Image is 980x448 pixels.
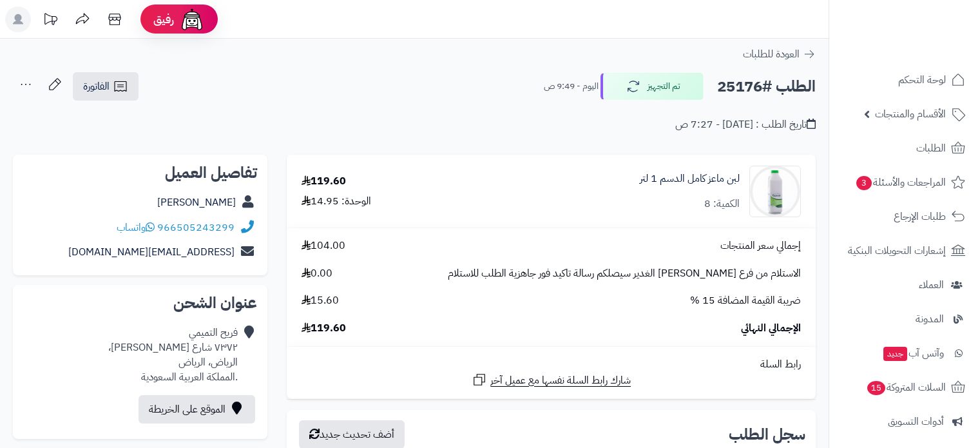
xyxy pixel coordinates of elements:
[837,133,972,164] a: الطلبات
[704,197,740,211] div: الكمية: 8
[302,239,345,253] span: 104.00
[837,64,972,95] a: لوحة التحكم
[34,6,66,35] a: تحديثات المنصة
[883,347,907,361] span: جديد
[837,167,972,198] a: المراجعات والأسئلة3
[83,79,110,94] span: الفاتورة
[640,171,740,186] a: لبن ماعز كامل الدسم 1 لتر
[750,166,800,217] img: 1692789289-28-90x90.jpg
[157,195,236,210] a: [PERSON_NAME]
[153,12,174,27] span: رفيق
[23,165,257,180] h2: تفاصيل العميل
[894,208,946,226] span: طلبات الإرجاع
[73,72,139,101] a: الفاتورة
[544,80,599,93] small: اليوم - 9:49 ص
[292,357,811,372] div: رابط السلة
[888,413,944,431] span: أدوات التسويق
[867,380,886,396] span: 15
[600,73,704,100] button: تم التجهيز
[898,71,946,89] span: لوحة التحكم
[741,321,801,336] span: الإجمالي النهائي
[690,293,801,308] span: ضريبة القيمة المضافة 15 %
[837,235,972,266] a: إشعارات التحويلات البنكية
[68,244,235,260] a: [EMAIL_ADDRESS][DOMAIN_NAME]
[743,46,816,62] a: العودة للطلبات
[23,295,257,311] h2: عنوان الشحن
[837,406,972,437] a: أدوات التسويق
[856,175,872,191] span: 3
[882,344,944,362] span: وآتس آب
[472,372,631,388] a: شارك رابط السلة نفسها مع عميل آخر
[919,276,944,294] span: العملاء
[837,304,972,335] a: المدونة
[916,310,944,328] span: المدونة
[729,427,805,442] h3: سجل الطلب
[848,242,946,260] span: إشعارات التحويلات البنكية
[720,239,801,253] span: إجمالي سعر المنتجات
[892,18,968,45] img: logo-2.png
[837,338,972,369] a: وآتس آبجديد
[157,220,235,235] a: 966505243299
[837,201,972,232] a: طلبات الإرجاع
[117,220,155,235] a: واتساب
[302,321,346,336] span: 119.60
[866,378,946,396] span: السلات المتروكة
[675,117,816,132] div: تاريخ الطلب : [DATE] - 7:27 ص
[837,372,972,403] a: السلات المتروكة15
[837,269,972,300] a: العملاء
[302,293,339,308] span: 15.60
[743,46,800,62] span: العودة للطلبات
[179,6,205,32] img: ai-face.png
[717,73,816,100] h2: الطلب #25176
[302,266,332,281] span: 0.00
[448,266,801,281] span: الاستلام من فرع [PERSON_NAME] الغدير سيصلكم رسالة تاكيد فور جاهزية الطلب للاستلام
[139,395,255,424] a: الموقع على الخريطة
[490,373,631,388] span: شارك رابط السلة نفسها مع عميل آخر
[108,326,238,384] div: فريح التميمي ٧٣٧٢ شارع [PERSON_NAME]، الرياض، الرياض .المملكة العربية السعودية
[855,173,946,191] span: المراجعات والأسئلة
[875,105,946,123] span: الأقسام والمنتجات
[916,139,946,157] span: الطلبات
[302,194,371,209] div: الوحدة: 14.95
[302,174,346,189] div: 119.60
